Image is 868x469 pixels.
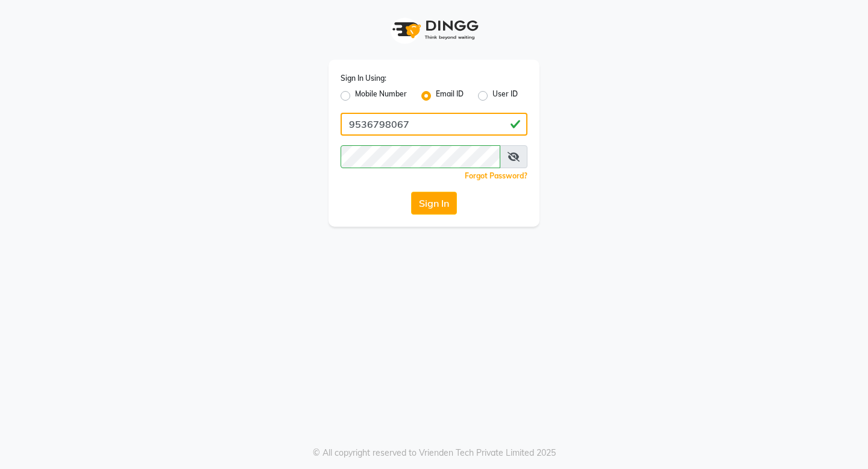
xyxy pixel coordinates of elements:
[355,89,407,103] label: Mobile Number
[386,12,482,48] img: logo1.svg
[341,113,527,136] input: Username
[492,89,518,103] label: User ID
[465,171,527,180] a: Forgot Password?
[436,89,464,103] label: Email ID
[411,192,457,215] button: Sign In
[341,145,500,168] input: Username
[341,73,386,84] label: Sign In Using:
